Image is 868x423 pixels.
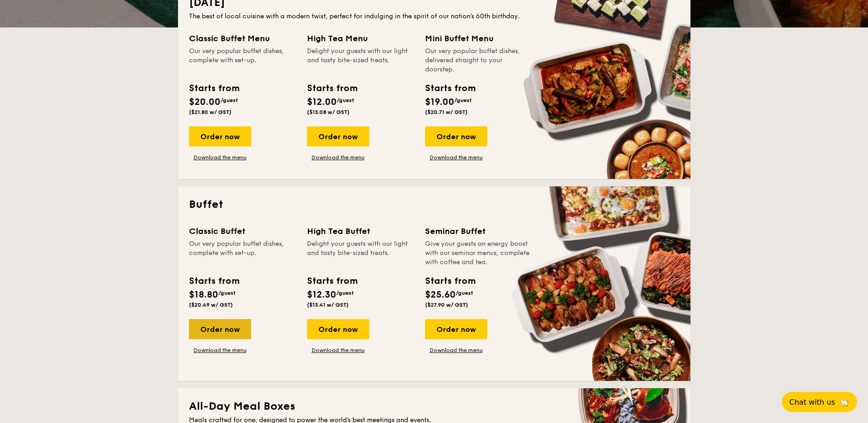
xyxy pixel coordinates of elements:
div: Delight your guests with our light and tasty bite-sized treats. [307,239,414,267]
div: Delight your guests with our light and tasty bite-sized treats. [307,47,414,74]
div: Order now [189,126,251,146]
div: Order now [307,319,369,339]
div: Seminar Buffet [425,225,532,238]
a: Download the menu [189,154,251,161]
div: Order now [425,126,487,146]
h2: All-Day Meal Boxes [189,399,679,414]
div: Starts from [307,274,357,288]
h2: Buffet [189,197,679,212]
span: /guest [336,290,354,296]
div: Classic Buffet [189,225,296,238]
div: High Tea Menu [307,32,414,45]
a: Download the menu [425,154,487,161]
span: $18.80 [189,289,218,300]
a: Download the menu [307,154,369,161]
div: Starts from [307,81,357,95]
span: /guest [221,97,238,103]
div: Our very popular buffet dishes, complete with set-up. [189,47,296,74]
a: Download the menu [425,347,487,354]
div: The best of local cuisine with a modern twist, perfect for indulging in the spirit of our nation’... [189,12,679,21]
div: Starts from [425,274,475,288]
div: Starts from [189,81,239,95]
span: Chat with us [789,398,835,407]
span: ($21.80 w/ GST) [189,109,232,115]
span: ($20.49 w/ GST) [189,302,233,308]
span: /guest [456,290,473,296]
span: $12.00 [307,97,337,108]
span: /guest [337,97,354,103]
span: ($13.41 w/ GST) [307,302,349,308]
span: $19.00 [425,97,454,108]
div: Order now [189,319,251,339]
div: Classic Buffet Menu [189,32,296,45]
span: /guest [454,97,472,103]
div: Our very popular buffet dishes, complete with set-up. [189,239,296,267]
div: Starts from [425,81,475,95]
div: Our very popular buffet dishes, delivered straight to your doorstep. [425,47,532,74]
div: Order now [425,319,487,339]
span: 🦙 [839,397,850,407]
div: High Tea Buffet [307,225,414,238]
span: /guest [218,290,236,296]
span: $20.00 [189,97,221,108]
a: Download the menu [307,347,369,354]
button: Chat with us🦙 [782,392,857,412]
span: $12.30 [307,289,336,300]
a: Download the menu [189,347,251,354]
div: Mini Buffet Menu [425,32,532,45]
div: Order now [307,126,369,146]
span: ($13.08 w/ GST) [307,109,350,115]
span: ($27.90 w/ GST) [425,302,468,308]
div: Give your guests an energy boost with our seminar menus, complete with coffee and tea. [425,239,532,267]
div: Starts from [189,274,239,288]
span: ($20.71 w/ GST) [425,109,468,115]
span: $25.60 [425,289,456,300]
